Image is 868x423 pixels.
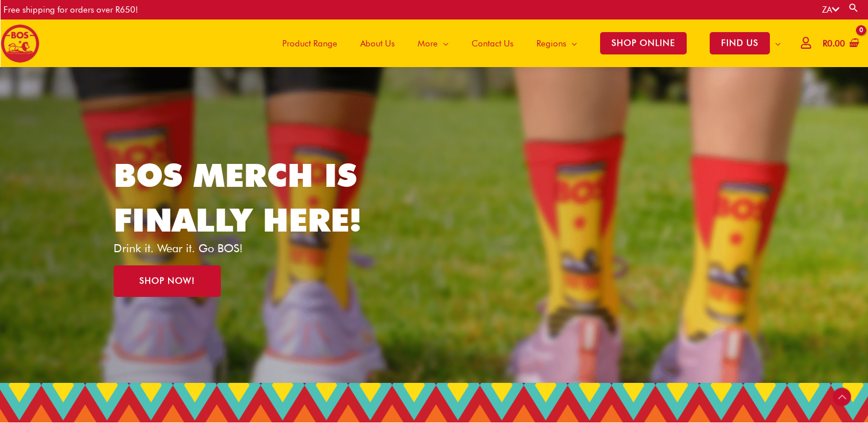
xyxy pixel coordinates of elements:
a: More [406,19,460,67]
nav: Site Navigation [262,19,792,67]
span: SHOP ONLINE [600,32,687,54]
span: More [418,26,438,61]
a: View Shopping Cart, empty [820,31,859,57]
a: ZA [822,5,839,15]
span: Product Range [282,26,337,61]
a: About Us [349,19,406,67]
bdi: 0.00 [823,38,845,49]
a: BOS MERCH IS FINALLY HERE! [114,156,361,239]
span: SHOP NOW! [139,277,195,285]
span: FIND US [710,32,770,54]
a: Regions [525,19,589,67]
img: BOS logo finals-200px [1,24,40,63]
span: R [823,38,827,49]
a: SHOP NOW! [114,265,221,297]
a: SHOP ONLINE [589,19,698,67]
a: Contact Us [460,19,525,67]
p: Drink it. Wear it. Go BOS! [114,242,379,254]
span: Contact Us [472,26,513,61]
span: Regions [536,26,566,61]
a: Product Range [271,19,349,67]
a: Search button [848,2,859,13]
span: About Us [360,26,395,61]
